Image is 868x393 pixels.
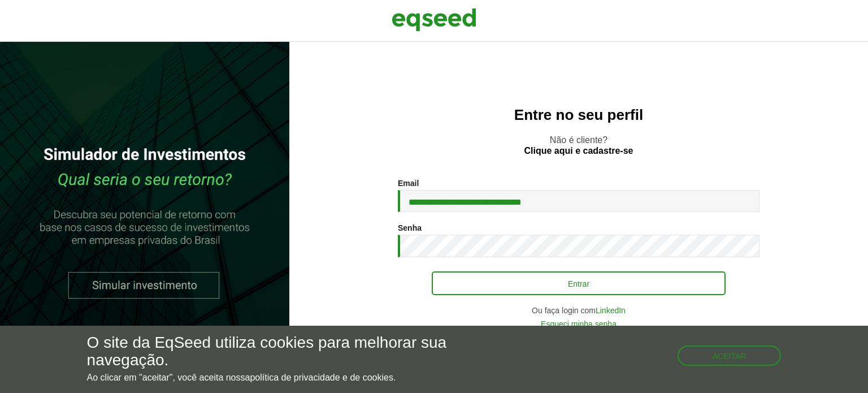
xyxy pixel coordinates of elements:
h5: O site da EqSeed utiliza cookies para melhorar sua navegação. [87,334,504,369]
p: Não é cliente? [312,135,845,156]
div: Ou faça login com [398,306,759,314]
a: LinkedIn [596,306,626,314]
button: Aceitar [678,346,782,366]
button: Entrar [432,271,726,295]
a: política de privacidade e de cookies [250,373,393,382]
label: Email [398,179,419,187]
p: Ao clicar em "aceitar", você aceita nossa . [87,372,504,383]
label: Senha [398,224,422,232]
img: EqSeed Logo [392,6,476,34]
h2: Entre no seu perfil [312,107,845,123]
a: Esqueci minha senha [541,320,617,328]
a: Clique aqui e cadastre-se [524,146,633,156]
